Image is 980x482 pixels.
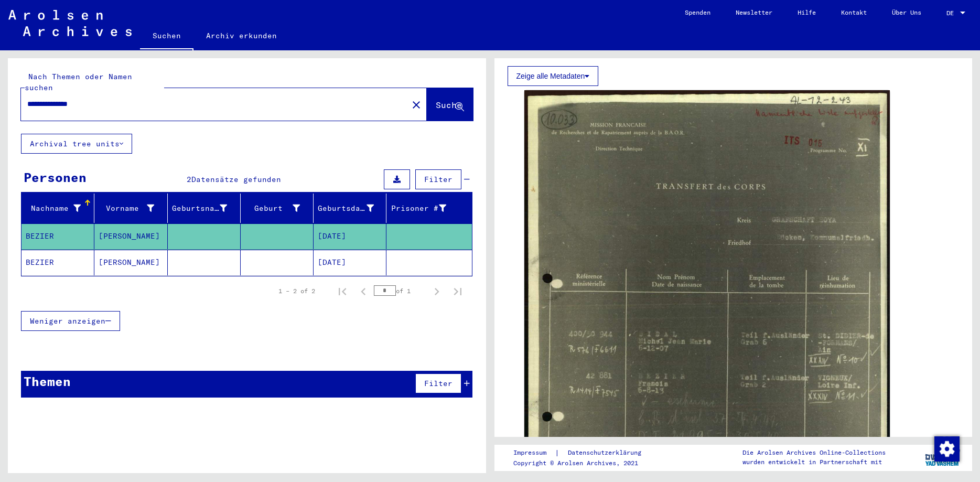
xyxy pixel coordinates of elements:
div: Vorname [99,203,154,214]
div: Geburt‏ [245,203,300,214]
span: DE [946,9,958,17]
div: Nachname [26,203,81,214]
div: Nachname [26,200,94,217]
img: Zustimmung ändern [934,436,960,462]
div: Geburtsname [172,203,227,214]
a: Archiv erkunden [193,23,289,48]
img: Arolsen_neg.svg [8,10,132,36]
span: Suche [436,100,462,110]
button: Clear [406,94,427,115]
span: Weniger anzeigen [30,316,105,326]
div: 1 – 2 of 2 [278,286,315,296]
button: Suche [427,88,473,121]
div: Vorname [99,200,167,217]
div: Prisoner # [391,203,446,214]
span: Filter [424,175,453,184]
mat-header-cell: Nachname [21,194,94,223]
div: Geburtsdatum [318,200,387,217]
a: Datenschutzerklärung [559,447,654,458]
mat-header-cell: Vorname [94,194,167,223]
button: Last page [447,281,468,302]
mat-cell: BEZIER [21,250,94,275]
mat-header-cell: Prisoner # [386,194,471,223]
button: Zeige alle Metadaten [508,66,599,86]
button: First page [332,281,353,302]
p: Copyright © Arolsen Archives, 2021 [513,458,654,468]
a: Impressum [513,447,555,458]
mat-cell: [DATE] [314,250,386,275]
a: Suchen [140,23,193,50]
img: yv_logo.png [923,444,962,470]
mat-header-cell: Geburt‏ [241,194,314,223]
div: Zustimmung ändern [934,436,959,461]
mat-label: Nach Themen oder Namen suchen [25,72,132,92]
button: Archival tree units [21,134,132,154]
span: Datensätze gefunden [191,175,281,184]
mat-cell: [DATE] [314,223,386,249]
mat-header-cell: Geburtsdatum [314,194,386,223]
mat-header-cell: Geburtsname [168,194,241,223]
div: | [513,447,654,458]
div: Personen [24,168,87,187]
div: Prisoner # [391,200,459,217]
span: 2 [187,175,191,184]
div: Geburtsname [172,200,240,217]
mat-icon: close [410,99,423,111]
span: Filter [424,379,453,388]
p: wurden entwickelt in Partnerschaft mit [742,457,886,467]
p: Die Arolsen Archives Online-Collections [742,448,886,457]
div: Geburtsdatum [318,203,374,214]
div: Geburt‏ [245,200,313,217]
button: Filter [415,169,461,189]
button: Filter [415,373,461,393]
mat-cell: [PERSON_NAME] [94,223,167,249]
button: Next page [426,281,447,302]
div: Themen [24,372,71,391]
div: of 1 [374,286,426,296]
mat-cell: [PERSON_NAME] [94,250,167,275]
button: Previous page [353,281,374,302]
mat-cell: BEZIER [21,223,94,249]
button: Weniger anzeigen [21,311,120,331]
